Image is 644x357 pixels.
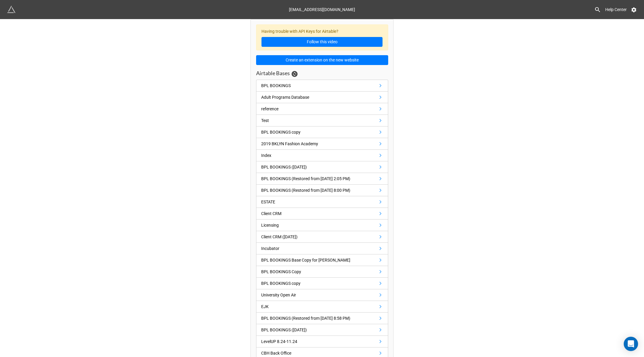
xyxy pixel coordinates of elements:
div: BPL BOOKINGS (Restored from [DATE] 8:00 PM) [261,187,350,194]
a: BPL BOOKINGS (Restored from [DATE] 8:58 PM) [256,313,388,324]
div: EJK [261,303,269,310]
a: BPL BOOKINGS copy [256,278,388,289]
div: reference [261,106,278,112]
a: LevelUP 8.24-11.24 [256,336,388,347]
div: Index [261,152,271,159]
div: 2019 BKLYN Fashion Academy [261,140,318,147]
div: Having trouble with API Keys for Airtable? [256,24,388,50]
a: reference [256,103,388,115]
div: BPL BOOKINGS copy [261,280,301,287]
h3: Airtable Bases [256,70,290,77]
div: BPL BOOKINGS copy [261,129,301,135]
div: BPL BOOKINGS Base Copy for [PERSON_NAME] [261,257,350,263]
a: BPL BOOKINGS ([DATE]) [256,161,388,173]
div: Licensing [261,222,279,228]
img: miniextensions-icon.73ae0678.png [7,5,16,14]
a: Index [256,150,388,161]
div: BPL BOOKINGS (Restored from [DATE] 8:58 PM) [261,315,350,322]
div: CBH Back Office [261,350,291,356]
div: BPL BOOKINGS ([DATE]) [261,327,307,333]
a: BPL BOOKINGS (Restored from [DATE] 2:05 PM) [256,173,388,185]
div: BPL BOOKINGS (Restored from [DATE] 2:05 PM) [261,175,350,182]
a: BPL BOOKINGS copy [256,126,388,138]
div: LevelUP 8.24-11.24 [261,338,297,345]
a: Sync Base Structure [292,71,298,77]
a: Help Center [601,4,631,15]
div: Client CRM ([DATE]) [261,234,298,240]
a: University Open Air [256,289,388,301]
a: BPL BOOKINGS [256,80,388,92]
div: [EMAIL_ADDRESS][DOMAIN_NAME] [289,4,355,15]
a: Licensing [256,220,388,231]
a: BPL BOOKINGS (Restored from [DATE] 8:00 PM) [256,185,388,196]
div: University Open Air [261,292,296,298]
div: BPL BOOKINGS ([DATE]) [261,164,307,170]
div: Client CRM [261,210,281,217]
a: ESTATE [256,196,388,208]
div: Adult Programs Database [261,94,309,101]
a: Adult Programs Database [256,92,388,103]
div: Test [261,117,269,124]
div: ESTATE [261,199,275,205]
a: BPL BOOKINGS ([DATE]) [256,324,388,336]
button: Create an extension on the new website [256,55,388,65]
div: Incubator [261,245,279,252]
div: BPL BOOKINGS [261,82,291,89]
a: 2019 BKLYN Fashion Academy [256,138,388,150]
a: Test [256,115,388,126]
div: Open Intercom Messenger [624,337,638,351]
div: BPL BOOKINGS Copy [261,268,301,275]
a: BPL BOOKINGS Base Copy for [PERSON_NAME] [256,254,388,266]
a: Client CRM ([DATE]) [256,231,388,243]
a: BPL BOOKINGS Copy [256,266,388,278]
a: Incubator [256,243,388,254]
a: Client CRM [256,208,388,220]
a: EJK [256,301,388,313]
a: Follow this video [261,37,383,47]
